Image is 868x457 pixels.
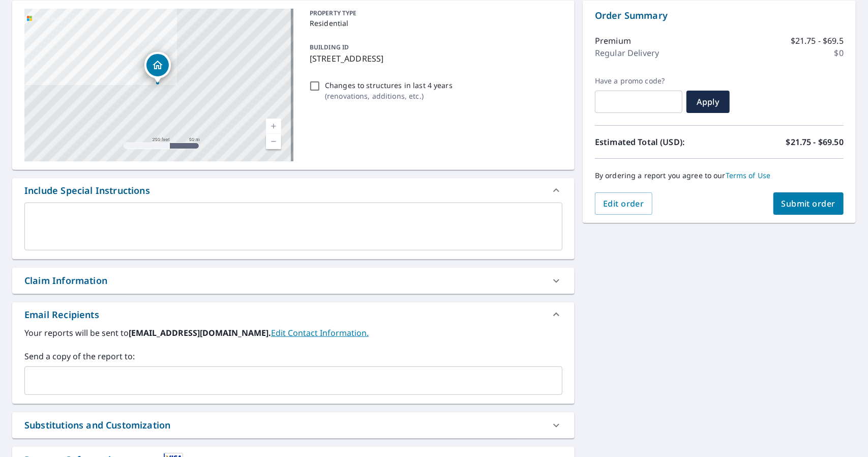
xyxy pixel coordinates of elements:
p: $21.75 - $69.50 [786,136,844,148]
div: Substitutions and Customization [24,418,170,432]
a: Current Level 17, Zoom In [266,119,281,134]
p: Changes to structures in last 4 years [325,80,453,91]
span: Edit order [603,198,644,209]
div: Claim Information [24,274,107,288]
a: Terms of Use [726,170,771,180]
p: Regular Delivery [595,47,659,59]
div: Substitutions and Customization [12,412,575,438]
label: Have a promo code? [595,76,682,85]
p: PROPERTY TYPE [310,9,558,18]
p: Premium [595,35,631,47]
div: Include Special Instructions [24,184,150,197]
div: Claim Information [12,268,575,294]
label: Your reports will be sent to [24,327,562,339]
p: Residential [310,18,558,28]
button: Apply [686,91,730,113]
p: $21.75 - $69.5 [791,35,844,47]
div: Email Recipients [12,302,575,327]
button: Edit order [595,192,652,215]
span: Apply [695,96,722,107]
span: Submit order [782,198,836,209]
p: ( renovations, additions, etc. ) [325,91,453,101]
a: Current Level 17, Zoom Out [266,134,281,149]
div: Email Recipients [24,308,99,322]
p: $0 [834,47,844,59]
button: Submit order [773,192,844,215]
div: Include Special Instructions [12,178,575,203]
p: BUILDING ID [310,43,349,51]
label: Send a copy of the report to: [24,350,562,362]
b: [EMAIL_ADDRESS][DOMAIN_NAME]. [129,327,271,338]
p: [STREET_ADDRESS] [310,52,558,65]
div: Dropped pin, building 1, Residential property, 4433 Elm St New Era, MI 49446 [144,52,171,83]
p: Estimated Total (USD): [595,136,720,148]
p: Order Summary [595,9,844,22]
p: By ordering a report you agree to our [595,171,844,180]
a: EditContactInfo [271,327,369,338]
